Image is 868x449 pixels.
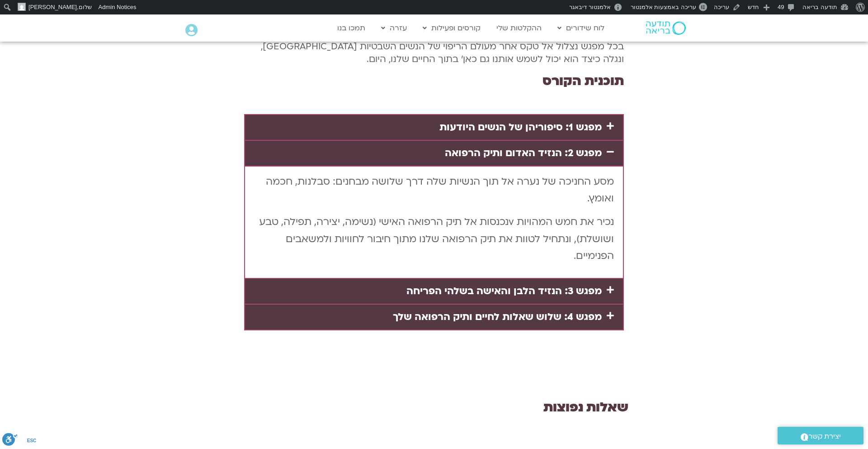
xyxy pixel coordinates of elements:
[254,214,614,265] p: נכיר את חמש המהויות vנכנסות אל תיק הרפואה האישי (נשימה, יצירה, תפילה, טבע ושושלת), ונתחיל לטוות א...
[261,40,624,65] span: בכל מפגש נצלול אל טקס אחר מעולם הריפוי של הנשים השבטיות [GEOGRAPHIC_DATA], ונגלה כיצד הוא יכול לש...
[245,115,623,140] div: מפגש 1: סיפוריהן של הנשים היודעות
[245,141,623,166] div: מפגש 2: הנזיד האדום ותיק הרפואה
[492,19,546,37] a: ההקלטות שלי
[245,166,623,278] div: מפגש 2: הנזיד האדום ותיק הרפואה
[778,427,863,444] a: יצירת קשר
[333,19,370,37] a: תמכו בנו
[245,305,623,330] div: מפגש 4: שלוש שאלות לחיים ותיק הרפואה שלך
[418,19,485,37] a: קורסים ופעילות
[406,284,602,298] a: מפגש 3: הנזיד הלבן והאישה בשלהי הפריחה
[244,68,624,94] h2: תוכנית הקורס
[553,19,609,37] a: לוח שידורים
[245,279,623,304] div: מפגש 3: הנזיד הלבן והאישה בשלהי הפריחה
[226,395,628,420] h2: שאלות נפוצות
[646,21,686,35] img: תודעה בריאה
[377,19,411,37] a: עזרה
[393,310,602,324] a: מפגש 4: שלוש שאלות לחיים ותיק הרפואה שלך
[254,173,614,207] p: מסע החניכה של נערה אל תוך הנשיות שלה דרך שלושה מבחנים: סבלנות, חכמה ואומץ.
[445,146,602,160] a: מפגש 2: הנזיד האדום ותיק הרפואה
[808,430,841,443] span: יצירת קשר
[631,4,696,10] span: עריכה באמצעות אלמנטור
[28,4,77,10] span: [PERSON_NAME]
[439,120,602,134] a: מפגש 1: סיפוריהן של הנשים היודעות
